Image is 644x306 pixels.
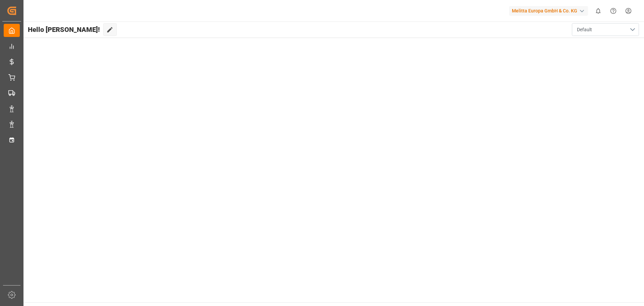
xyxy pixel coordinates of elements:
span: Hello [PERSON_NAME]! [28,23,100,36]
button: show 0 new notifications [591,3,606,18]
button: Melitta Europa GmbH & Co. KG [509,4,591,17]
span: Default [577,26,592,33]
button: Help Center [606,3,621,18]
button: open menu [572,23,639,36]
div: Melitta Europa GmbH & Co. KG [509,6,588,16]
